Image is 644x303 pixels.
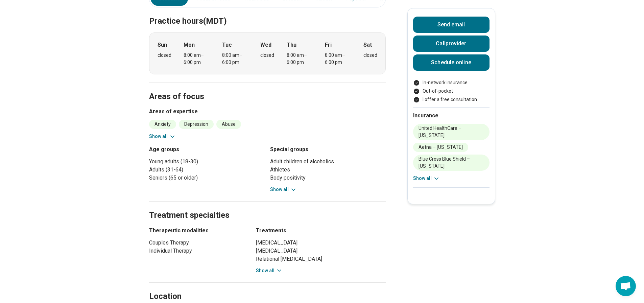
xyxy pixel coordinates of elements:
strong: Sat [363,41,372,49]
button: Send email [413,17,490,33]
li: Young adults (18-30) [149,158,265,166]
li: Blue Cross Blue Shield – [US_STATE] [413,155,490,171]
div: closed [158,52,171,59]
h3: Special groups [270,145,386,154]
h2: Insurance [413,112,490,120]
li: Athletes [270,166,386,174]
li: I offer a free consultation [413,96,490,103]
button: Callprovider [413,36,490,52]
li: Depression [179,120,214,129]
button: Show all [270,186,297,193]
li: United HealthCare – [US_STATE] [413,124,490,140]
div: closed [363,52,377,59]
div: Open chat [616,276,636,296]
strong: Thu [287,41,296,49]
li: Seniors (65 or older) [149,174,265,182]
div: 8:00 am – 6:00 pm [325,52,351,66]
li: Body positivity [270,174,386,182]
strong: Sun [158,41,167,49]
strong: Mon [184,41,195,49]
li: Out-of-pocket [413,88,490,95]
li: Relational [MEDICAL_DATA] [256,255,386,263]
li: Abuse [216,120,241,129]
li: Individual Therapy [149,247,244,255]
h3: Therapeutic modalities [149,227,244,235]
strong: Fri [325,41,332,49]
h2: Areas of focus [149,75,386,102]
div: When does the program meet? [149,32,386,74]
button: Show all [413,175,440,182]
li: Couples Therapy [149,239,244,247]
ul: Payment options [413,79,490,103]
li: In-network insurance [413,79,490,86]
li: Aetna – [US_STATE] [413,143,468,152]
a: Schedule online [413,54,490,71]
strong: Tue [222,41,232,49]
h3: Age groups [149,145,265,154]
li: Adult children of alcoholics [270,158,386,166]
li: Adults (31-64) [149,166,265,174]
li: [MEDICAL_DATA] [256,239,386,247]
div: closed [260,52,274,59]
h2: Treatment specialties [149,193,386,221]
h3: Treatments [256,227,386,235]
h3: Areas of expertise [149,108,386,116]
li: [MEDICAL_DATA] [256,247,386,255]
li: Anxiety [149,120,176,129]
div: 8:00 am – 6:00 pm [222,52,248,66]
h2: Location [149,291,182,302]
button: Show all [149,133,176,140]
div: 8:00 am – 6:00 pm [184,52,210,66]
div: 8:00 am – 6:00 pm [287,52,313,66]
strong: Wed [260,41,271,49]
button: Show all [256,267,283,274]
